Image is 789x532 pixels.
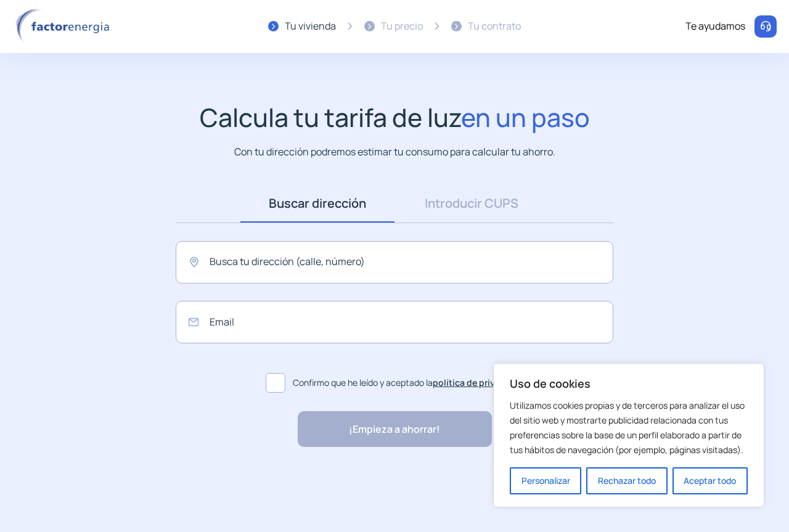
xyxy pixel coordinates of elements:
button: Personalizar [510,467,581,494]
span: en un paso [461,100,590,134]
span: Confirmo que he leído y aceptado la [293,376,523,390]
a: política de privacidad [433,377,523,388]
a: Introducir CUPS [394,184,549,223]
button: Rechazar todo [586,467,667,494]
h1: Calcula tu tarifa de luz [200,102,590,133]
a: Buscar dirección [240,184,394,223]
div: Tu precio [381,18,423,35]
p: Utilizamos cookies propias y de terceros para analizar el uso del sitio web y mostrarte publicida... [510,398,748,457]
img: llamar [759,20,772,33]
div: Tu vivienda [285,18,336,35]
p: Con tu dirección podremos estimar tu consumo para calcular tu ahorro. [234,144,555,160]
button: Aceptar todo [672,467,748,494]
p: Uso de cookies [510,376,748,391]
div: Tu contrato [468,18,521,35]
div: Uso de cookies [493,363,764,507]
div: Te ayudamos [685,18,745,35]
img: logo factor [12,9,117,44]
